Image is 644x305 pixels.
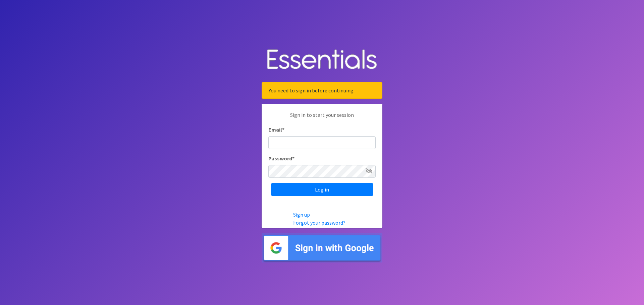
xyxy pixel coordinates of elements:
input: Log in [271,183,373,196]
abbr: required [282,126,284,133]
label: Password [268,154,294,162]
label: Email [268,126,284,134]
a: Sign up [293,211,310,218]
div: You need to sign in before continuing. [262,82,382,99]
img: Sign in with Google [262,233,382,262]
a: Forgot your password? [293,219,345,226]
p: Sign in to start your session [268,111,376,126]
img: Human Essentials [262,43,382,77]
abbr: required [292,155,294,162]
